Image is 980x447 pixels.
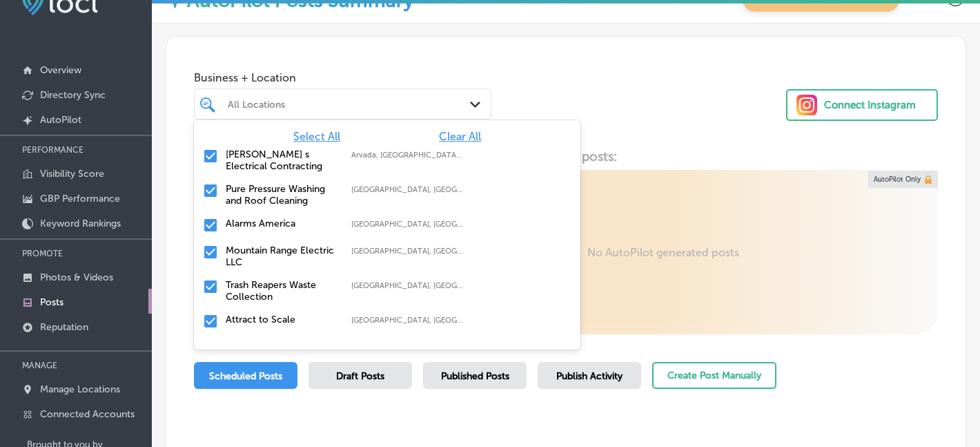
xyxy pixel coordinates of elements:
span: Business + Location [194,71,491,84]
label: Atlanta, GA, USA | Cobb County, GA, USA | Dawson, GA 39842, USA | Fayetteville, GA, USA | Clayton... [351,220,463,229]
p: Connected Accounts [40,408,135,420]
label: Leyva s Electrical Contracting [226,149,337,172]
span: Draft Posts [336,370,384,382]
p: Reputation [40,321,88,333]
label: Cobb County, GA, USA | Hall County, GA, USA | Henry County, GA, USA | Barrow County, GA, USA | Ba... [351,316,463,325]
span: Scheduled Posts [209,370,282,382]
label: Dallas, GA, USA | Acworth, GA, USA | Kennesaw, GA, USA | Hiram, GA 30141, USA | Dallas, GA 30157,... [351,281,463,290]
label: Attract to Scale [226,314,337,325]
button: Connect Instagram [786,89,938,121]
label: Arvada, CO, USA | Denver, CO, USA | Littleton, CO, USA | Broomfield, CO, USA | Louisville, CO, US... [351,151,463,160]
label: Cobb County, GA, USA | Cherokee County, GA, USA | Paulding County, GA, USA [351,185,463,194]
span: Clear All [439,130,481,143]
label: Trash Reapers Waste Collection [226,279,337,303]
p: Overview [40,64,81,76]
p: Visibility Score [40,168,104,180]
label: Pure Pressure Washing and Roof Cleaning [226,183,337,207]
p: Photos & Videos [40,272,113,283]
p: Manage Locations [40,383,120,395]
label: Alarms America [226,218,337,229]
span: Select All [293,130,340,143]
p: GBP Performance [40,193,120,205]
p: Directory Sync [40,89,106,101]
p: AutoPilot [40,114,81,126]
label: Denver, CO, USA | Brighton, CO, USA | Thornton, CO, USA [351,247,463,256]
div: Connect Instagram [824,95,916,115]
label: Mountain Range Electric LLC [226,245,337,268]
span: Publish Activity [556,370,623,382]
button: Create Post Manually [652,362,776,389]
p: Keyword Rankings [40,218,121,229]
span: Published Posts [441,370,509,382]
p: Posts [40,296,63,308]
div: All Locations [228,98,471,110]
